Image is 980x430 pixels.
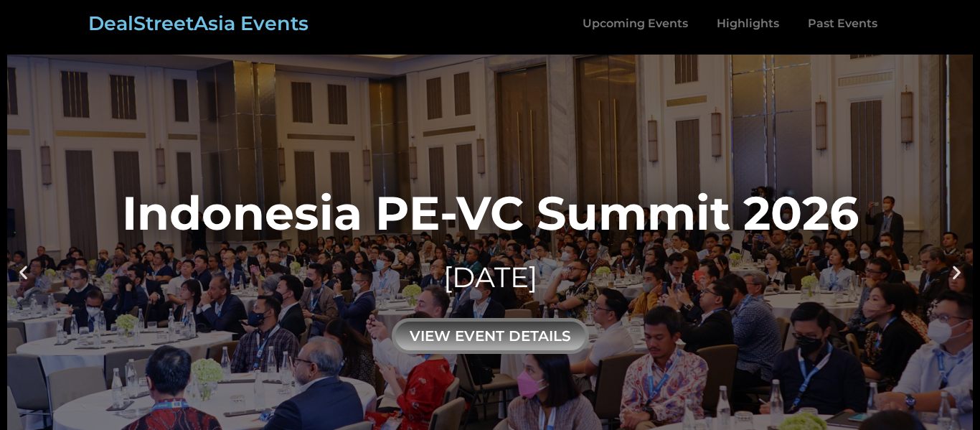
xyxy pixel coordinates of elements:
div: Previous slide [14,263,32,281]
a: DealStreetAsia Events [88,11,308,35]
a: Highlights [702,7,793,40]
a: Past Events [793,7,892,40]
div: Next slide [948,263,966,281]
div: view event details [392,318,589,354]
div: Indonesia PE-VC Summit 2026 [122,190,859,236]
a: Upcoming Events [568,7,702,40]
div: [DATE] [122,258,859,297]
